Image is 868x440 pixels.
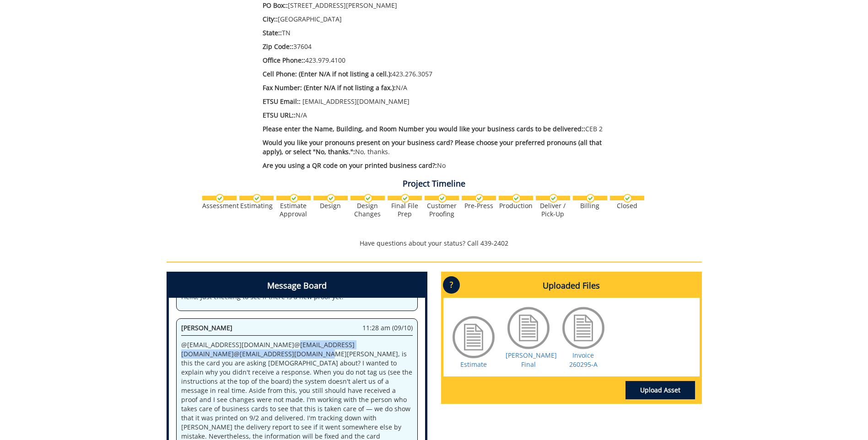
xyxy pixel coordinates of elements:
div: Design [313,202,348,210]
img: checkmark [216,194,224,203]
p: ? [443,276,460,294]
p: No [263,161,621,170]
div: Pre-Press [462,202,496,210]
img: checkmark [364,194,372,203]
img: checkmark [586,194,595,203]
p: [GEOGRAPHIC_DATA] [263,15,621,24]
div: Production [499,202,533,210]
img: checkmark [549,194,558,203]
p: N/A [263,111,621,120]
div: Billing [573,202,607,210]
h4: Message Board [169,274,425,298]
span: Would you like your pronouns present on your business card? Please choose your preferred pronouns... [263,138,602,156]
span: Are you using a QR code on your printed business card?: [263,161,437,170]
div: Assessment [202,202,237,210]
p: Have questions about your status? Call 439-2402 [167,239,702,248]
img: checkmark [327,194,335,203]
span: City:: [263,15,278,23]
p: 423.979.4100 [263,56,621,65]
img: checkmark [290,194,298,203]
p: 37604 [263,42,621,51]
span: Office Phone:: [263,56,305,64]
p: 423.276.3057 [263,70,621,79]
img: checkmark [401,194,410,203]
img: checkmark [475,194,484,203]
p: N/A [263,83,621,92]
span: Cell Phone: (Enter N/A if not listing a cell.): [263,70,392,78]
img: checkmark [512,194,521,203]
p: TN [263,28,621,38]
span: Zip Code:: [263,42,293,51]
img: checkmark [623,194,632,203]
p: No, thanks. [263,138,621,156]
img: checkmark [438,194,447,203]
span: PO Box:: [263,1,288,10]
a: Upload Asset [625,381,695,399]
span: Fax Number: (Enter N/A if not listing a fax.): [263,83,396,92]
img: checkmark [253,194,261,203]
span: State:: [263,28,282,37]
p: [EMAIL_ADDRESS][DOMAIN_NAME] [263,97,621,106]
span: [PERSON_NAME] [181,323,232,332]
p: CEB 2 [263,124,621,134]
p: [STREET_ADDRESS][PERSON_NAME] [263,1,621,10]
span: 11:28 am (09/10) [362,323,413,333]
span: ETSU Email:: [263,97,301,106]
div: Closed [610,202,644,210]
h4: Uploaded Files [443,274,700,298]
span: Please enter the Name, Building, and Room Number you would like your business cards to be deliver... [263,124,585,133]
div: Final File Prep [388,202,422,218]
div: Estimating [239,202,274,210]
a: Invoice 260295-A [569,351,598,369]
span: ETSU URL:: [263,111,296,119]
div: Customer Proofing [425,202,459,218]
div: Deliver / Pick-Up [536,202,570,218]
a: [PERSON_NAME] Final [506,351,557,369]
div: Design Changes [350,202,385,218]
h4: Project Timeline [167,179,702,188]
div: Estimate Approval [276,202,311,218]
a: Estimate [460,360,487,369]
